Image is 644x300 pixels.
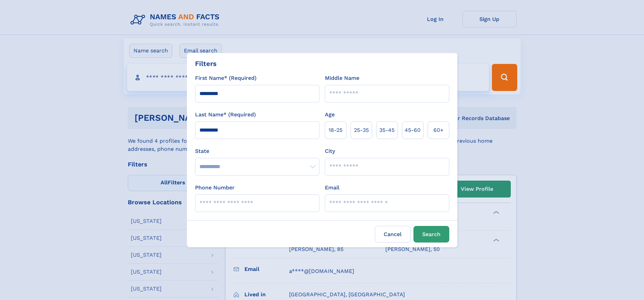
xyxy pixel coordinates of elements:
span: 60+ [433,126,444,134]
label: City [325,147,335,155]
span: 45‑60 [405,126,421,134]
button: Search [413,226,449,243]
label: Middle Name [325,74,359,82]
label: Phone Number [195,184,235,192]
label: Age [325,111,335,119]
label: State [195,147,319,155]
span: 18‑25 [329,126,342,134]
div: Filters [195,59,217,69]
span: 25‑35 [354,126,369,134]
label: Cancel [375,226,411,243]
label: First Name* (Required) [195,74,257,82]
span: 35‑45 [379,126,395,134]
label: Email [325,184,339,192]
label: Last Name* (Required) [195,111,256,119]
